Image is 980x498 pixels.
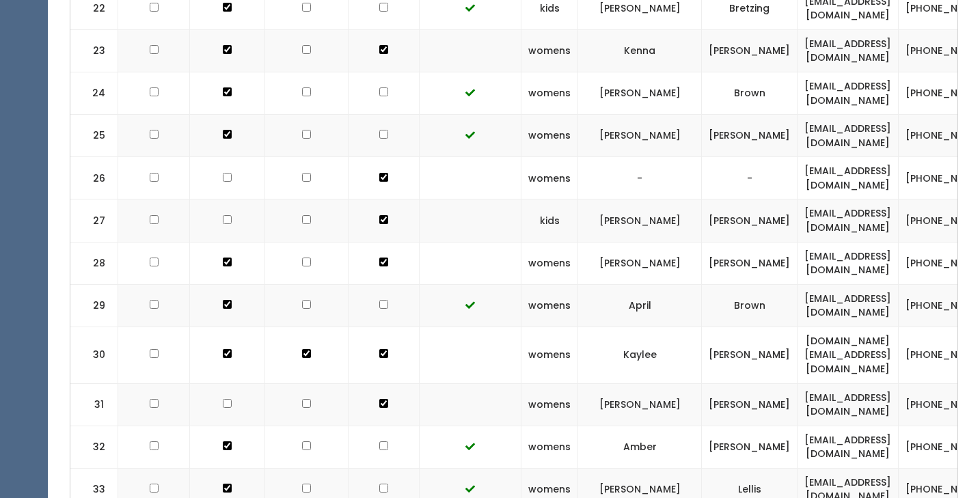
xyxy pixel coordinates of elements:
td: [PERSON_NAME] [578,383,702,426]
td: womens [521,115,578,157]
td: 29 [70,284,118,327]
td: [PERSON_NAME] [578,115,702,157]
td: [PERSON_NAME] [702,383,798,426]
td: 24 [70,72,118,114]
td: 31 [70,383,118,426]
td: womens [521,383,578,426]
td: [PERSON_NAME] [702,327,798,383]
td: kids [521,199,578,242]
td: [EMAIL_ADDRESS][DOMAIN_NAME] [798,29,899,72]
td: [EMAIL_ADDRESS][DOMAIN_NAME] [798,199,899,242]
td: Brown [702,72,798,114]
td: 27 [70,199,118,242]
td: Kenna [578,29,702,72]
td: 25 [70,115,118,157]
td: 23 [70,29,118,72]
td: [EMAIL_ADDRESS][DOMAIN_NAME] [798,383,899,426]
td: womens [521,29,578,72]
td: [PERSON_NAME] [578,242,702,284]
td: womens [521,157,578,199]
td: [EMAIL_ADDRESS][DOMAIN_NAME] [798,426,899,468]
td: womens [521,284,578,327]
td: 32 [70,426,118,468]
td: womens [521,72,578,114]
td: [EMAIL_ADDRESS][DOMAIN_NAME] [798,242,899,284]
td: Brown [702,284,798,327]
td: womens [521,327,578,383]
td: 26 [70,157,118,199]
td: 30 [70,327,118,383]
td: Kaylee [578,327,702,383]
td: womens [521,242,578,284]
td: [PERSON_NAME] [578,199,702,242]
td: - [702,157,798,199]
td: womens [521,426,578,468]
td: [EMAIL_ADDRESS][DOMAIN_NAME] [798,157,899,199]
td: [PERSON_NAME] [702,426,798,468]
td: [PERSON_NAME] [702,115,798,157]
td: April [578,284,702,327]
td: [EMAIL_ADDRESS][DOMAIN_NAME] [798,115,899,157]
td: [EMAIL_ADDRESS][DOMAIN_NAME] [798,284,899,327]
td: - [578,157,702,199]
td: [DOMAIN_NAME][EMAIL_ADDRESS][DOMAIN_NAME] [798,327,899,383]
td: 28 [70,242,118,284]
td: [EMAIL_ADDRESS][DOMAIN_NAME] [798,72,899,114]
td: [PERSON_NAME] [702,199,798,242]
td: [PERSON_NAME] [702,29,798,72]
td: [PERSON_NAME] [702,242,798,284]
td: Amber [578,426,702,468]
td: [PERSON_NAME] [578,72,702,114]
